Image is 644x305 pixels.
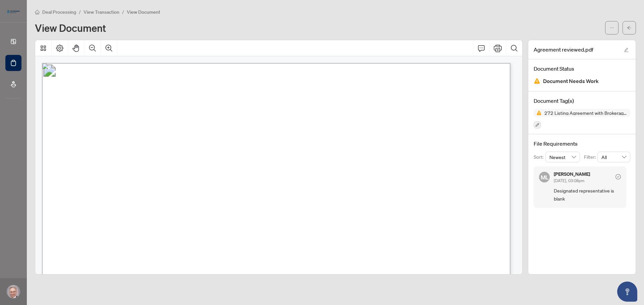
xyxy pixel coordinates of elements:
[35,10,40,14] span: home
[84,9,119,15] span: View Transaction
[554,178,584,183] span: [DATE], 03:08pm
[554,187,621,203] span: Designated representative is blank
[624,48,629,52] span: edit
[615,174,621,179] span: check-circle
[534,109,542,117] img: Status Icon
[627,25,632,30] span: arrow-left
[609,25,614,30] span: ellipsis
[554,172,590,176] h5: [PERSON_NAME]
[7,285,20,298] img: Profile Icon
[534,140,630,148] h4: File Requirements
[534,153,545,161] p: Sort:
[601,152,626,162] span: All
[549,152,576,162] span: Newest
[534,78,540,84] img: Document Status
[127,9,160,15] span: View Document
[42,9,76,15] span: Deal Processing
[617,282,637,302] button: Open asap
[584,153,597,161] p: Filter:
[35,22,106,33] h1: View Document
[540,173,548,182] span: ML
[122,8,124,16] li: /
[534,97,630,105] h4: Document Tag(s)
[79,8,81,16] li: /
[534,65,630,73] h4: Document Status
[543,77,599,86] span: Document Needs Work
[542,110,630,115] span: 272 Listing Agreement with Brokerage Schedule A to Listing Agreement
[5,8,21,15] img: logo
[534,46,593,54] span: Agreement reviewed.pdf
